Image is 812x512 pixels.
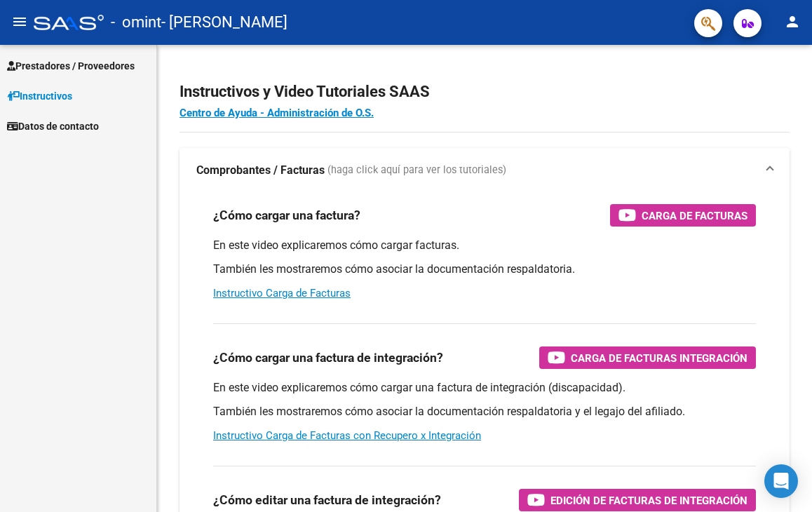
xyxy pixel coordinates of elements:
span: Carga de Facturas Integración [571,349,747,367]
span: Instructivos [7,88,72,104]
span: - [PERSON_NAME] [161,7,287,38]
span: (haga click aquí para ver los tutoriales) [327,163,506,178]
button: Carga de Facturas [610,204,756,227]
p: En este video explicaremos cómo cargar facturas. [213,238,756,253]
span: Prestadores / Proveedores [7,58,135,74]
h3: ¿Cómo editar una factura de integración? [213,490,441,510]
p: En este video explicaremos cómo cargar una factura de integración (discapacidad). [213,380,756,396]
div: Open Intercom Messenger [764,464,798,498]
a: Instructivo Carga de Facturas [213,287,351,299]
p: También les mostraremos cómo asociar la documentación respaldatoria y el legajo del afiliado. [213,404,756,419]
mat-icon: person [784,13,801,30]
a: Centro de Ayuda - Administración de O.S. [180,107,374,119]
span: Edición de Facturas de integración [550,492,747,509]
span: - omint [111,7,161,38]
h2: Instructivos y Video Tutoriales SAAS [180,79,790,105]
span: Datos de contacto [7,119,99,134]
a: Instructivo Carga de Facturas con Recupero x Integración [213,429,481,442]
span: Carga de Facturas [642,207,747,224]
p: También les mostraremos cómo asociar la documentación respaldatoria. [213,262,756,277]
button: Carga de Facturas Integración [539,346,756,369]
mat-expansion-panel-header: Comprobantes / Facturas (haga click aquí para ver los tutoriales) [180,148,790,193]
mat-icon: menu [11,13,28,30]
strong: Comprobantes / Facturas [196,163,325,178]
h3: ¿Cómo cargar una factura de integración? [213,348,443,368]
h3: ¿Cómo cargar una factura? [213,206,360,225]
button: Edición de Facturas de integración [519,489,756,511]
